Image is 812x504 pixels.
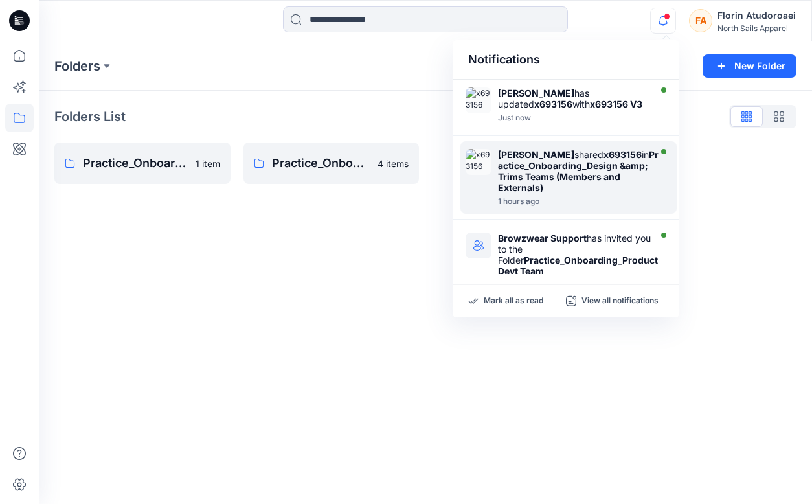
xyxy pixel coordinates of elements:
[689,9,712,32] div: FA
[54,107,126,126] p: Folders List
[272,154,370,172] p: Practice_Onboarding_Product Devt Team
[498,197,659,206] div: Tuesday, October 07, 2025 13:53
[466,87,491,113] img: x693156 V3
[54,143,231,184] a: Practice_Onboarding_Design & Trims Teams1 item
[703,54,796,78] button: New Folder
[498,87,647,109] div: has updated with
[534,98,572,109] strong: x693156
[498,233,658,277] div: has invited you to the Folder
[196,157,220,170] p: 1 item
[484,295,543,307] p: Mark all as read
[717,23,796,33] div: North Sails Apparel
[581,295,659,307] p: View all notifications
[498,87,574,98] strong: [PERSON_NAME]
[54,57,100,75] a: Folders
[378,157,409,170] p: 4 items
[453,40,679,80] div: Notifications
[83,154,188,172] p: Practice_Onboarding_Design & Trims Teams
[717,8,796,23] div: Florin Atudoroaei
[466,149,491,175] img: x693156
[498,233,587,244] strong: Browzwear Support
[603,149,642,160] strong: x693156
[590,98,642,109] strong: x693156 V3
[466,233,491,258] img: Practice_Onboarding_Product Devt Team
[498,113,647,122] div: Tuesday, October 07, 2025 15:05
[498,149,574,160] strong: [PERSON_NAME]
[243,143,420,184] a: Practice_Onboarding_Product Devt Team4 items
[498,255,658,277] strong: Practice_Onboarding_Product Devt Team
[498,149,659,193] div: shared in
[498,149,659,193] strong: Practice_Onboarding_Design &amp; Trims Teams (Members and Externals)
